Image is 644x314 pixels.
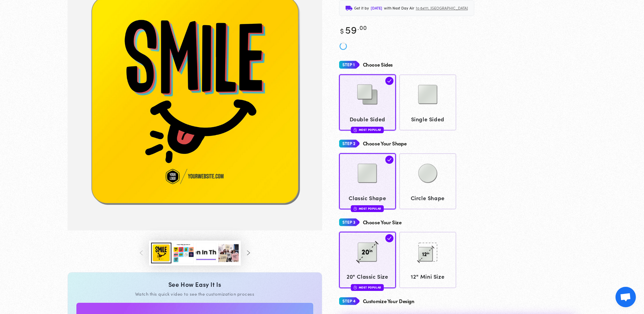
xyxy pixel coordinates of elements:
[196,243,216,263] button: Load image 4 in gallery view
[384,5,414,12] span: with Next Day Air
[385,156,393,164] img: check.svg
[350,156,384,190] img: Classic Shape
[403,114,453,124] span: Single Sided
[342,193,393,203] span: Classic Shape
[351,284,384,291] div: Most Popular
[363,220,402,225] h4: Choose Your Size
[385,77,393,85] img: check.svg
[339,137,360,150] img: Step 2
[416,5,468,12] span: to 64111, [GEOGRAPHIC_DATA]
[342,272,393,281] span: 20" Classic Size
[339,216,360,229] img: Step 3
[399,232,456,288] a: 12 12" Mini Size
[363,141,407,146] h4: Choose Your Shape
[354,285,357,290] img: fire.svg
[363,62,393,68] h4: Choose Sides
[134,246,149,261] button: Slide left
[218,243,239,263] button: Load image 5 in gallery view
[339,58,360,71] img: Step 1
[350,235,384,269] img: 20
[76,281,314,288] div: See How Easy It Is
[339,42,347,50] img: spinner_new.svg
[339,295,360,308] img: Step 4
[151,243,171,263] button: Load image 1 in gallery view
[351,205,384,212] div: Most Popular
[385,234,393,242] img: check.svg
[371,5,382,12] span: [DATE]
[403,193,453,203] span: Circle Shape
[351,127,384,133] div: Most Popular
[342,114,393,124] span: Double Sided
[411,235,445,269] img: 12
[411,156,445,190] img: Circle Shape
[173,243,194,263] button: Load image 3 in gallery view
[615,287,636,307] div: Open chat
[354,206,357,211] img: fire.svg
[339,232,396,288] a: 20 20" Classic Size Most Popular
[357,23,367,32] sup: .00
[399,74,456,130] a: Single Sided Single Sided
[354,5,369,12] span: Get it by
[241,246,256,261] button: Slide right
[411,77,445,111] img: Single Sided
[354,127,357,132] img: fire.svg
[339,153,396,209] a: Classic Shape Classic Shape Most Popular
[339,74,396,130] a: Double Sided Double Sided Most Popular
[399,153,456,209] a: Circle Shape Circle Shape
[340,26,344,35] span: $
[363,298,415,304] h4: Customize Your Design
[403,272,453,281] span: 12" Mini Size
[339,22,367,36] bdi: 59
[350,77,384,111] img: Double Sided
[76,291,314,297] div: Watch this quick video to see the customization process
